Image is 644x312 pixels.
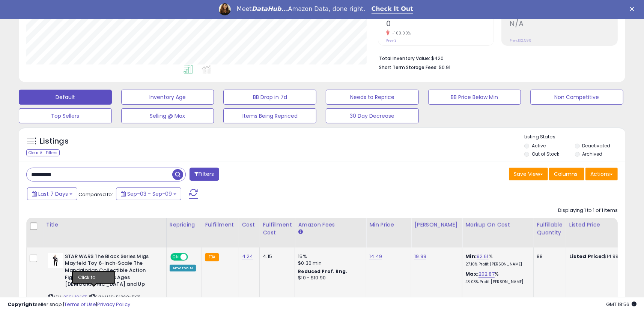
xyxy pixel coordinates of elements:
[237,5,366,13] div: Meet Amazon Data, done right.
[48,253,63,268] img: 31u9m2As-EL._SL40_.jpg
[569,253,632,260] div: $14.99
[477,253,489,260] a: 92.61
[170,265,196,271] div: Amazon AI
[298,229,302,235] small: Amazon Fees.
[171,253,181,260] span: ON
[263,253,289,260] div: 4.15
[187,253,199,260] span: OFF
[532,151,559,157] label: Out of Stock
[219,3,231,15] img: Profile image for Georgie
[532,142,546,149] label: Active
[390,30,411,36] small: -100.00%
[127,190,172,198] span: Sep-03 - Sep-09
[298,221,363,229] div: Amazon Fees
[478,270,495,278] a: 202.87
[223,90,316,105] button: BB Drop in 7d
[569,253,603,260] b: Listed Price:
[242,253,253,260] a: 4.24
[465,253,477,260] b: Min:
[558,207,618,214] div: Displaying 1 to 1 of 1 items
[465,271,528,285] div: %
[205,221,235,229] div: Fulfillment
[369,253,382,260] a: 14.49
[298,253,360,260] div: 15%
[582,151,602,157] label: Archived
[465,262,528,267] p: 27.10% Profit [PERSON_NAME]
[298,260,360,267] div: $0.30 min
[582,142,610,149] label: Deactivated
[530,90,623,105] button: Non Competitive
[414,253,426,260] a: 19.99
[439,64,450,71] span: $0.91
[414,221,459,229] div: [PERSON_NAME]
[428,90,521,105] button: BB Price Below Min
[465,253,528,267] div: %
[63,294,88,300] a: B09H194Y71
[40,136,69,147] h5: Listings
[298,275,360,281] div: $10 - $10.90
[569,221,634,229] div: Listed Price
[510,38,531,43] small: Prev: 102.59%
[46,221,163,229] div: Title
[585,168,618,180] button: Actions
[242,221,257,229] div: Cost
[386,38,397,43] small: Prev: 3
[606,301,636,308] span: 2025-09-17 18:56 GMT
[121,90,214,105] button: Inventory Age
[19,108,112,123] button: Top Sellers
[524,133,625,141] p: Listing States:
[205,253,219,261] small: FBA
[379,53,612,62] li: $420
[64,301,96,308] a: Terms of Use
[89,294,141,300] span: | SKU: HAS-F4360-5X21
[170,221,199,229] div: Repricing
[510,19,617,30] h2: N/A
[19,90,112,105] button: Default
[65,253,156,290] b: STAR WARS The Black Series Migs Mayfeld Toy 6-Inch-Scale The Mandalorian Collectible Action Figur...
[630,7,637,11] div: Close
[537,221,563,237] div: Fulfillable Quantity
[326,108,419,123] button: 30 Day Decrease
[38,190,68,198] span: Last 7 Days
[8,301,130,308] div: seller snap | |
[27,187,77,200] button: Last 7 Days
[509,168,548,180] button: Save View
[326,90,419,105] button: Needs to Reprice
[298,268,347,274] b: Reduced Prof. Rng.
[549,168,584,180] button: Columns
[121,108,214,123] button: Selling @ Max
[537,253,560,260] div: 88
[369,221,408,229] div: Min Price
[252,5,288,12] i: DataHub...
[190,168,219,181] button: Filters
[554,170,578,178] span: Columns
[386,19,494,30] h2: 0
[465,270,478,277] b: Max:
[379,55,430,61] b: Total Inventory Value:
[223,108,316,123] button: Items Being Repriced
[379,64,438,70] b: Short Term Storage Fees:
[26,149,60,156] div: Clear All Filters
[465,279,528,285] p: 43.03% Profit [PERSON_NAME]
[263,221,292,237] div: Fulfillment Cost
[78,191,113,198] span: Compared to:
[116,187,181,200] button: Sep-03 - Sep-09
[8,301,35,308] strong: Copyright
[97,301,130,308] a: Privacy Policy
[462,218,534,247] th: The percentage added to the cost of goods (COGS) that forms the calculator for Min & Max prices.
[372,5,414,13] a: Check It Out
[465,221,530,229] div: Markup on Cost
